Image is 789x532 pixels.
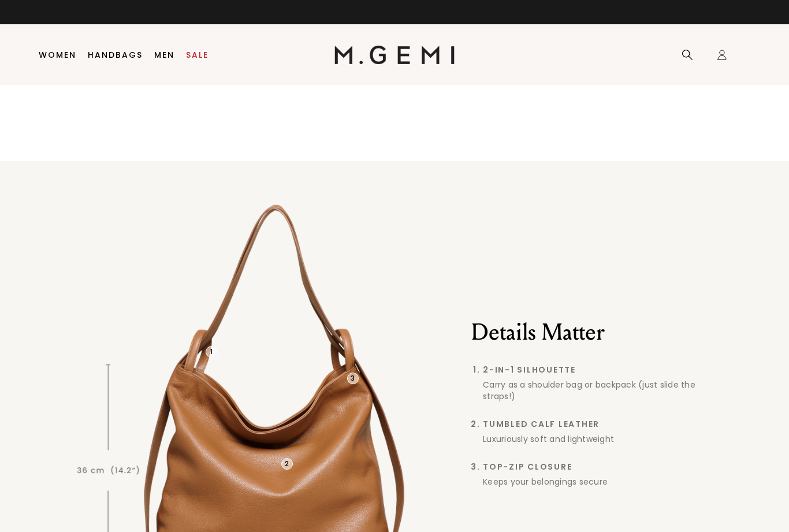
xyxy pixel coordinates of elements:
[281,458,293,470] div: 2
[334,46,455,64] img: M.Gemi
[206,346,217,358] div: 1
[483,433,704,445] div: Luxuriously soft and lightweight
[88,50,143,59] a: Handbags
[39,50,76,59] a: Women
[483,419,704,429] span: Tumbled calf leather
[347,373,359,384] div: 3
[483,379,704,402] div: Carry as a shoulder bag or backpack (just slide the straps!)
[483,365,704,374] span: 2-in-1 Silhouette
[154,50,174,59] a: Men
[186,50,209,59] a: Sale
[483,462,704,471] span: Top-Zip Closure
[471,318,704,346] h2: Details Matter
[483,476,704,488] div: Keeps your belongings secure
